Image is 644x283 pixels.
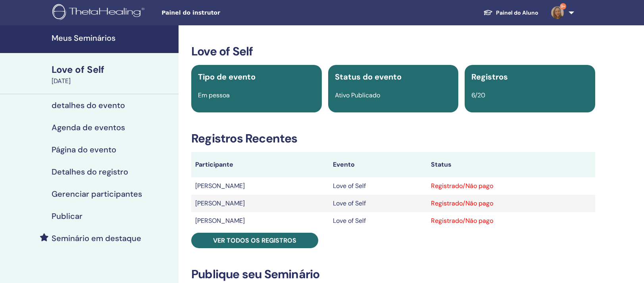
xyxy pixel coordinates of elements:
span: Ativo Publicado [335,91,380,99]
h4: Publicar [52,211,83,221]
td: Love of Self [329,177,427,195]
img: graduation-cap-white.svg [483,9,493,16]
th: Status [427,152,595,177]
span: Tipo de evento [198,72,256,82]
h3: Love of Self [191,44,595,59]
a: Painel do Aluno [477,6,545,20]
h4: Gerenciar participantes [52,189,142,199]
img: default.jpg [551,6,564,19]
h4: Seminário em destaque [52,234,141,243]
h4: Agenda de eventos [52,123,125,132]
div: Registrado/Não pago [431,216,591,226]
span: 9+ [560,3,566,9]
div: Registrado/Não pago [431,199,591,208]
span: Ver todos os registros [213,236,296,245]
th: Participante [191,152,329,177]
h4: detalhes do evento [52,101,125,110]
div: Love of Self [52,63,174,76]
span: Status do evento [335,72,402,82]
h3: Publique seu Seminário [191,267,595,281]
td: Love of Self [329,195,427,212]
th: Evento [329,152,427,177]
span: Painel do instrutor [161,9,281,17]
a: Love of Self[DATE] [47,63,179,86]
td: Love of Self [329,212,427,230]
td: [PERSON_NAME] [191,212,329,230]
h4: Detalhes do registro [52,167,128,177]
img: logo.png [52,4,147,22]
span: 6/20 [471,91,485,99]
h4: Página do evento [52,145,116,154]
td: [PERSON_NAME] [191,195,329,212]
a: Ver todos os registros [191,233,318,248]
td: [PERSON_NAME] [191,177,329,195]
div: [DATE] [52,76,174,86]
h4: Meus Seminários [52,33,174,43]
div: Registrado/Não pago [431,181,591,191]
span: Em pessoa [198,91,230,99]
span: Registros [471,72,508,82]
h3: Registros Recentes [191,131,595,146]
